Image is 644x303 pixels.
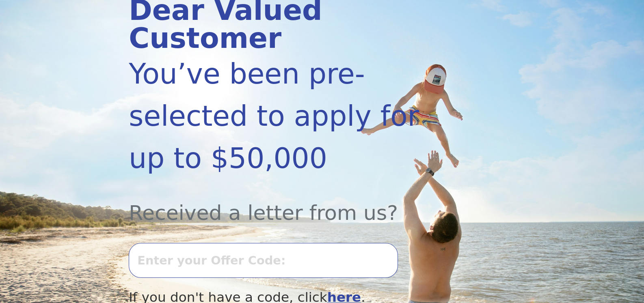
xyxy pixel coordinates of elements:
[129,179,457,228] div: Received a letter from us?
[129,243,398,278] input: Enter your Offer Code:
[129,53,457,179] div: You’ve been pre-selected to apply for up to $50,000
